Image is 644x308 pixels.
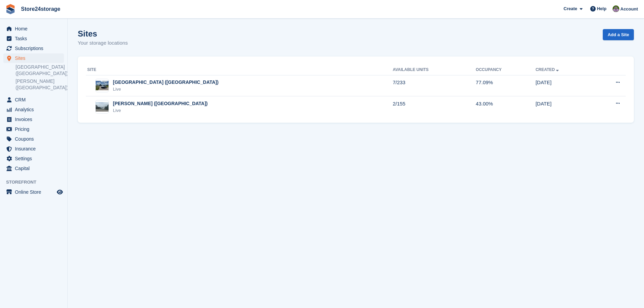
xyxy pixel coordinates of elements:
[15,144,55,153] span: Insurance
[597,5,606,12] span: Help
[15,187,55,197] span: Online Store
[18,3,63,15] a: Store24storage
[15,95,55,104] span: CRM
[6,179,67,186] span: Storefront
[15,164,55,173] span: Capital
[564,5,577,12] span: Create
[535,67,560,72] a: Created
[86,65,393,75] th: Site
[15,154,55,163] span: Settings
[620,6,638,13] span: Account
[16,64,64,77] a: [GEOGRAPHIC_DATA] ([GEOGRAPHIC_DATA])
[3,144,64,153] a: menu
[15,24,55,33] span: Home
[113,107,208,114] div: Live
[78,29,128,38] h1: Sites
[3,187,64,197] a: menu
[3,115,64,124] a: menu
[15,134,55,144] span: Coupons
[393,65,476,75] th: Available Units
[15,34,55,43] span: Tasks
[3,105,64,114] a: menu
[3,34,64,43] a: menu
[3,164,64,173] a: menu
[613,5,619,12] img: Jane Welch
[603,29,634,40] a: Add a Site
[78,39,128,47] p: Your storage locations
[3,44,64,53] a: menu
[113,100,208,107] div: [PERSON_NAME] ([GEOGRAPHIC_DATA])
[3,53,64,63] a: menu
[476,65,535,75] th: Occupancy
[15,115,55,124] span: Invoices
[113,86,218,93] div: Live
[3,124,64,134] a: menu
[96,81,109,91] img: Image of Manston Airport (Kent) site
[393,96,476,117] td: 2/155
[3,95,64,104] a: menu
[476,96,535,117] td: 43.00%
[56,188,64,196] a: Preview store
[15,44,55,53] span: Subscriptions
[15,105,55,114] span: Analytics
[16,78,64,91] a: [PERSON_NAME] ([GEOGRAPHIC_DATA])
[535,75,593,96] td: [DATE]
[535,96,593,117] td: [DATE]
[15,124,55,134] span: Pricing
[96,102,109,112] img: Image of Warley Brentwood (Essex) site
[476,75,535,96] td: 77.09%
[5,4,16,14] img: stora-icon-8386f47178a22dfd0bd8f6a31ec36ba5ce8667c1dd55bd0f319d3a0aa187defe.svg
[393,75,476,96] td: 7/233
[3,134,64,144] a: menu
[15,53,55,63] span: Sites
[3,154,64,163] a: menu
[113,79,218,86] div: [GEOGRAPHIC_DATA] ([GEOGRAPHIC_DATA])
[3,24,64,33] a: menu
